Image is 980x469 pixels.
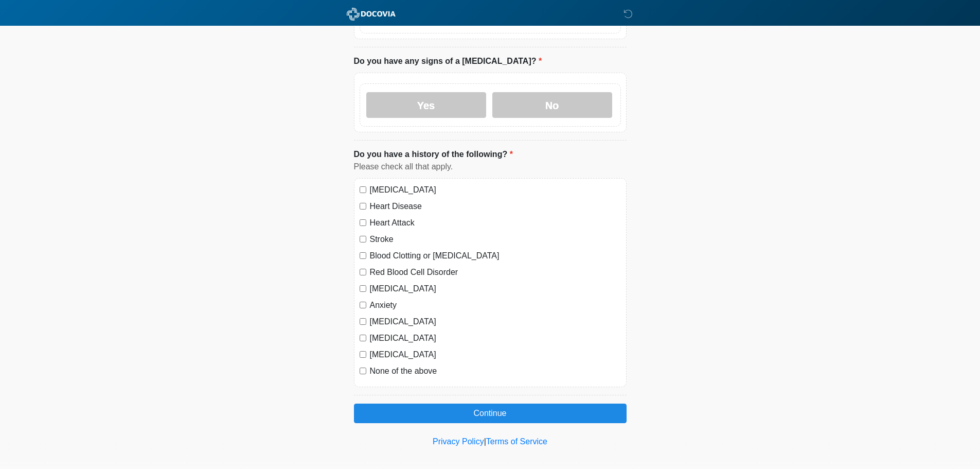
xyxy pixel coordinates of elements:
[370,184,621,196] label: [MEDICAL_DATA]
[360,285,366,292] input: [MEDICAL_DATA]
[360,368,366,374] input: None of the above
[360,269,366,275] input: Red Blood Cell Disorder
[344,8,399,21] img: ABC Med Spa- GFEase Logo
[360,203,366,210] input: Heart Disease
[370,299,621,311] label: Anxiety
[354,404,627,423] button: Continue
[492,92,612,118] label: No
[354,55,542,67] label: Do you have any signs of a [MEDICAL_DATA]?
[370,250,621,262] label: Blood Clotting or [MEDICAL_DATA]
[370,365,621,377] label: None of the above
[360,236,366,242] input: Stroke
[370,283,621,295] label: [MEDICAL_DATA]
[370,332,621,344] label: [MEDICAL_DATA]
[486,437,547,446] a: Terms of Service
[360,335,366,341] input: [MEDICAL_DATA]
[360,219,366,226] input: Heart Attack
[370,266,621,279] label: Red Blood Cell Disorder
[370,200,621,213] label: Heart Disease
[360,252,366,259] input: Blood Clotting or [MEDICAL_DATA]
[370,349,621,361] label: [MEDICAL_DATA]
[360,302,366,308] input: Anxiety
[370,316,621,328] label: [MEDICAL_DATA]
[360,186,366,193] input: [MEDICAL_DATA]
[354,161,627,173] div: Please check all that apply.
[370,217,621,229] label: Heart Attack
[433,437,484,446] a: Privacy Policy
[354,148,513,161] label: Do you have a history of the following?
[360,318,366,325] input: [MEDICAL_DATA]
[360,351,366,358] input: [MEDICAL_DATA]
[370,233,621,246] label: Stroke
[366,92,486,118] label: Yes
[484,437,486,446] a: |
